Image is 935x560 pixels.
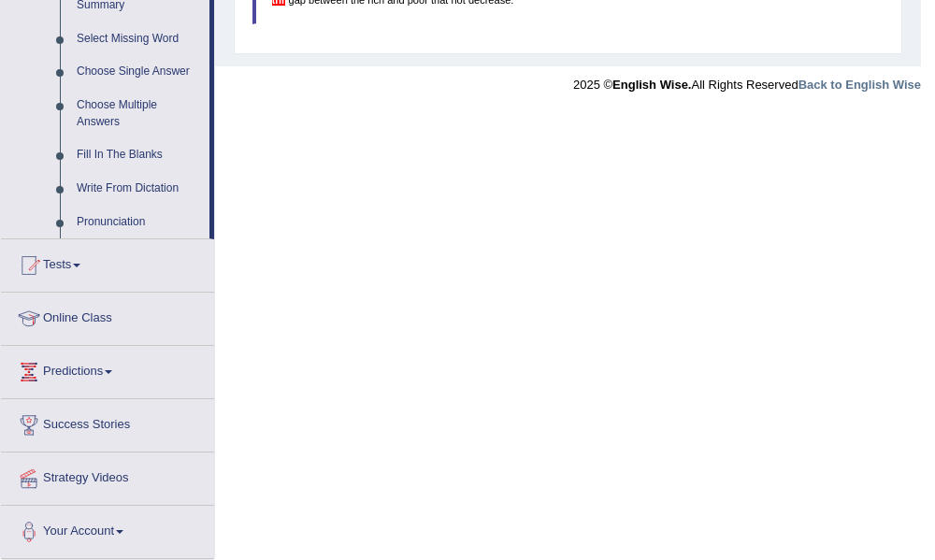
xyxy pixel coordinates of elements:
[68,55,209,89] a: Choose Single Answer
[1,293,214,339] a: Online Class
[68,206,209,239] a: Pronunciation
[68,172,209,206] a: Write From Dictation
[68,89,209,138] a: Choose Multiple Answers
[1,399,214,446] a: Success Stories
[1,239,214,286] a: Tests
[573,66,921,93] div: 2025 © All Rights Reserved
[798,78,921,92] a: Back to English Wise
[1,452,214,499] a: Strategy Videos
[68,138,209,172] a: Fill In The Blanks
[1,506,214,553] a: Your Account
[1,346,214,393] a: Predictions
[68,22,209,56] a: Select Missing Word
[612,78,691,92] strong: English Wise.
